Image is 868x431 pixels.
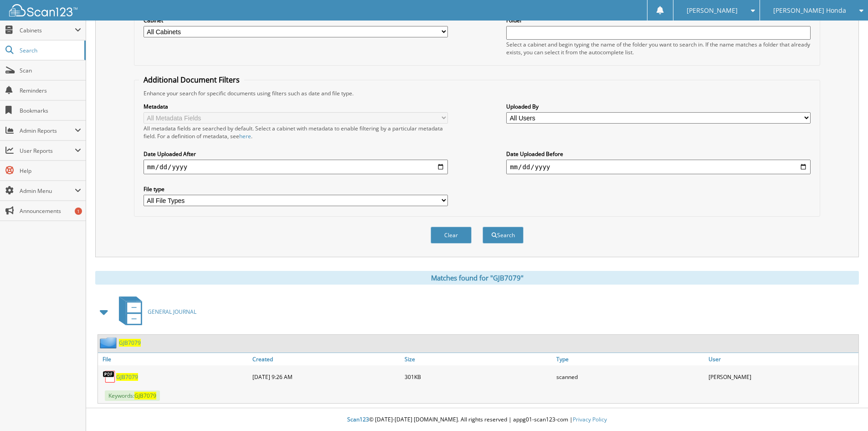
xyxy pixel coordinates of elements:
span: Bookmarks [20,107,81,114]
div: © [DATE]-[DATE] [DOMAIN_NAME]. All rights reserved | appg01-scan123-com | [86,409,868,431]
span: Search [20,47,80,54]
span: User Reports [20,147,75,155]
label: Date Uploaded After [144,150,448,158]
input: end [506,160,811,174]
img: PDF.png [103,370,116,384]
label: Metadata [144,103,448,110]
div: 1 [75,208,82,215]
a: Privacy Policy [573,415,607,423]
legend: Additional Document Filters [139,75,244,85]
span: Admin Menu [20,187,75,195]
div: Enhance your search for specific documents using filters such as date and file type. [139,89,815,97]
span: Admin Reports [20,127,75,135]
div: 301KB [402,368,555,386]
div: All metadata fields are searched by default. Select a cabinet with metadata to enable filtering b... [144,125,448,140]
div: Matches found for "GJB7079" [95,271,859,285]
button: Clear [431,227,472,244]
input: start [144,160,448,174]
span: Reminders [20,87,81,94]
img: folder2.png [100,337,119,348]
div: Select a cabinet and begin typing the name of the folder you want to search in. If the name match... [506,41,811,56]
a: Created [250,353,402,365]
span: [PERSON_NAME] [687,8,738,13]
a: File [98,353,250,365]
label: Date Uploaded Before [506,150,811,158]
a: User [706,353,858,365]
a: Size [402,353,555,365]
label: Uploaded By [506,103,811,110]
span: Scan [20,67,81,74]
span: GJB7079 [134,392,156,400]
a: Type [554,353,706,365]
div: scanned [554,368,706,386]
div: [DATE] 9:26 AM [250,368,402,386]
a: GJB7079 [116,373,138,381]
span: Cabinets [20,26,75,34]
span: Help [20,167,81,175]
a: here [239,132,251,140]
span: GENERAL JOURNAL [148,308,196,316]
button: Search [483,227,524,244]
label: File type [144,185,448,193]
a: GENERAL JOURNAL [113,294,196,330]
span: [PERSON_NAME] Honda [773,8,846,13]
a: GJB7079 [119,339,141,347]
div: [PERSON_NAME] [706,368,858,386]
span: Announcements [20,207,81,215]
span: Keywords: [105,390,160,401]
span: Scan123 [347,415,369,423]
img: scan123-logo-white.svg [9,4,77,16]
